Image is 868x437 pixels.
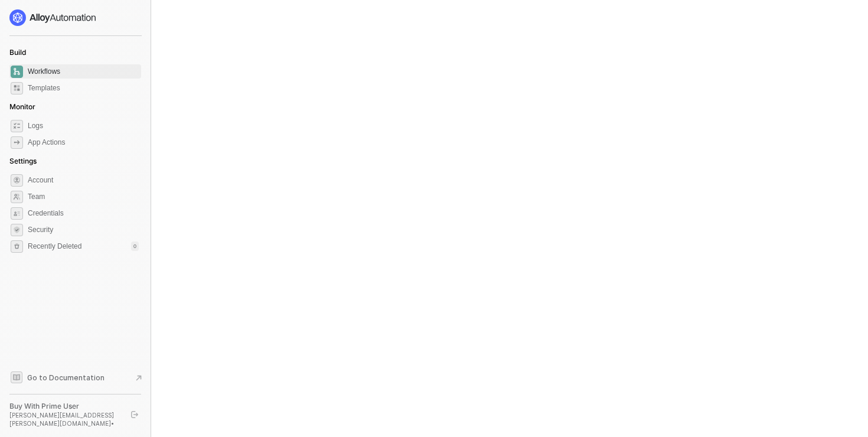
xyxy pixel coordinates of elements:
span: team [11,191,23,203]
div: Buy With Prime User [9,402,120,411]
span: credentials [11,207,23,220]
div: [PERSON_NAME][EMAIL_ADDRESS][PERSON_NAME][DOMAIN_NAME] • [9,411,120,428]
span: dashboard [11,66,23,78]
span: Go to Documentation [27,373,105,383]
span: Templates [28,81,139,95]
span: documentation [11,371,22,383]
span: Monitor [9,102,35,111]
span: Recently Deleted [28,242,81,252]
span: marketplace [11,82,23,94]
img: logo [9,9,97,26]
div: App Actions [28,138,65,148]
span: Build [9,48,26,57]
span: settings [11,240,23,253]
span: icon-logs [11,120,23,132]
span: security [11,224,23,236]
span: Logs [28,119,139,133]
span: Account [28,173,139,187]
span: icon-app-actions [11,136,23,149]
span: Security [28,223,139,237]
span: Credentials [28,206,139,220]
span: Settings [9,156,37,165]
span: settings [11,174,23,187]
div: 0 [131,242,139,251]
a: Knowledge Base [9,370,142,384]
a: logo [9,9,141,26]
span: document-arrow [133,372,145,384]
span: Workflows [28,64,139,79]
span: Team [28,190,139,204]
span: logout [131,411,138,418]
